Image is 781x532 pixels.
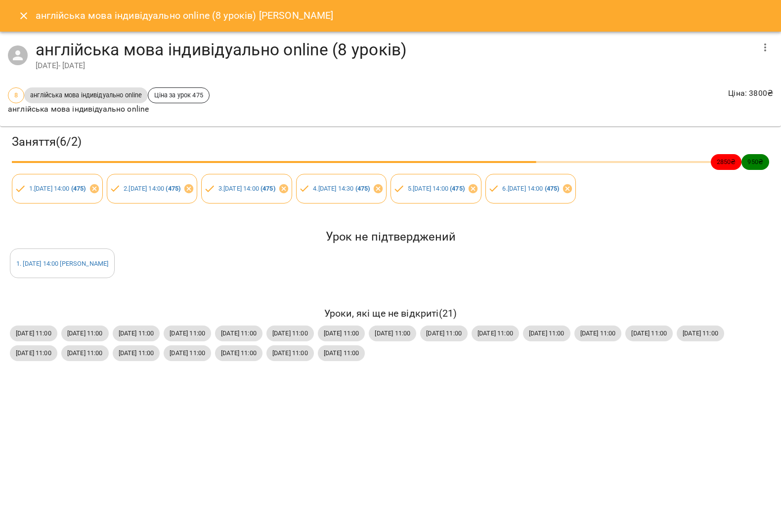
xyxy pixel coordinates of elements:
span: [DATE] 11:00 [420,328,468,338]
span: [DATE] 11:00 [164,328,211,338]
span: [DATE] 11:00 [625,328,673,338]
a: 5.[DATE] 14:00 (475) [408,185,465,192]
span: [DATE] 11:00 [369,328,416,338]
div: 3.[DATE] 14:00 (475) [201,174,292,204]
div: 6.[DATE] 14:00 (475) [485,174,576,204]
b: ( 475 ) [166,185,180,192]
h4: англійська мова індивідуально online (8 уроків) [36,40,753,60]
a: 3.[DATE] 14:00 (475) [218,185,275,192]
div: 1.[DATE] 14:00 (475) [12,174,103,204]
h3: Заняття ( 6 / 2 ) [12,134,769,150]
span: [DATE] 11:00 [164,348,211,358]
a: 1. [DATE] 14:00 [PERSON_NAME] [16,260,108,267]
span: [DATE] 11:00 [318,348,365,358]
a: 6.[DATE] 14:00 (475) [502,185,559,192]
b: ( 475 ) [71,185,86,192]
span: Ціна за урок 475 [148,90,209,100]
p: Ціна : 3800 ₴ [728,87,773,99]
b: ( 475 ) [260,185,275,192]
div: [DATE] - [DATE] [36,60,753,72]
span: [DATE] 11:00 [574,328,622,338]
span: [DATE] 11:00 [677,328,724,338]
b: ( 475 ) [545,185,560,192]
button: Close [12,4,36,28]
div: 5.[DATE] 14:00 (475) [390,174,481,204]
span: [DATE] 11:00 [523,328,570,338]
span: [DATE] 11:00 [215,348,262,358]
span: [DATE] 11:00 [113,348,160,358]
span: 2850 ₴ [711,157,742,166]
b: ( 475 ) [450,185,465,192]
div: 4.[DATE] 14:30 (475) [296,174,387,204]
span: [DATE] 11:00 [215,328,262,338]
span: [DATE] 11:00 [10,348,57,358]
h5: Урок не підтверджений [10,229,771,245]
h6: англійська мова індивідуально online (8 уроків) [PERSON_NAME] [36,8,334,23]
p: англійська мова індивідуально online [8,103,210,115]
a: 1.[DATE] 14:00 (475) [29,185,86,192]
a: 4.[DATE] 14:30 (475) [313,185,370,192]
span: [DATE] 11:00 [318,328,365,338]
span: [DATE] 11:00 [113,328,160,338]
span: [DATE] 11:00 [472,328,519,338]
b: ( 475 ) [355,185,370,192]
h6: Уроки, які ще не відкриті ( 21 ) [10,306,771,321]
div: 2.[DATE] 14:00 (475) [107,174,198,204]
span: [DATE] 11:00 [266,328,314,338]
span: 8 [8,90,24,100]
span: [DATE] 11:00 [61,348,109,358]
span: [DATE] 11:00 [10,328,57,338]
span: [DATE] 11:00 [61,328,109,338]
span: 950 ₴ [741,157,769,166]
span: англійська мова індивідуально online [24,90,148,100]
a: 2.[DATE] 14:00 (475) [124,185,180,192]
span: [DATE] 11:00 [266,348,314,358]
